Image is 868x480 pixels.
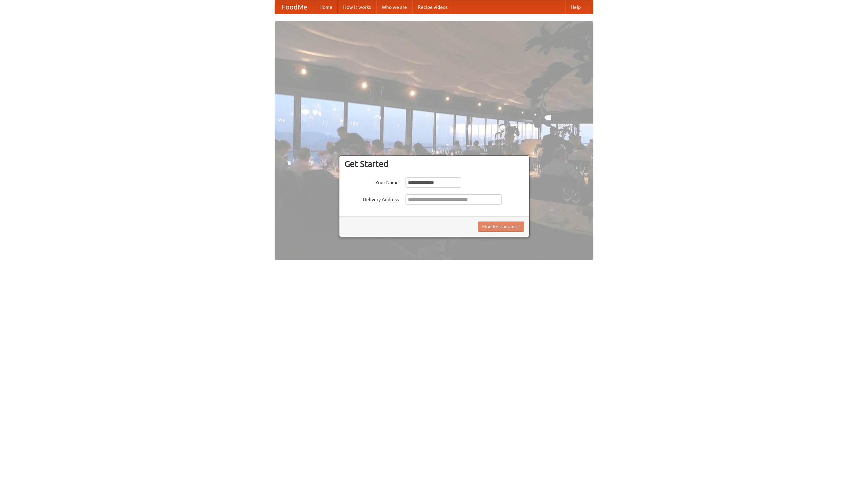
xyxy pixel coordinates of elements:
a: How it works [338,0,376,14]
label: Delivery Address [344,194,399,203]
a: FoodMe [275,0,314,14]
button: Find Restaurants! [478,222,524,232]
label: Your Name [344,177,399,186]
h3: Get Started [344,159,524,169]
a: Recipe videos [412,0,453,14]
a: Who we are [376,0,412,14]
a: Home [314,0,338,14]
a: Help [565,0,586,14]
